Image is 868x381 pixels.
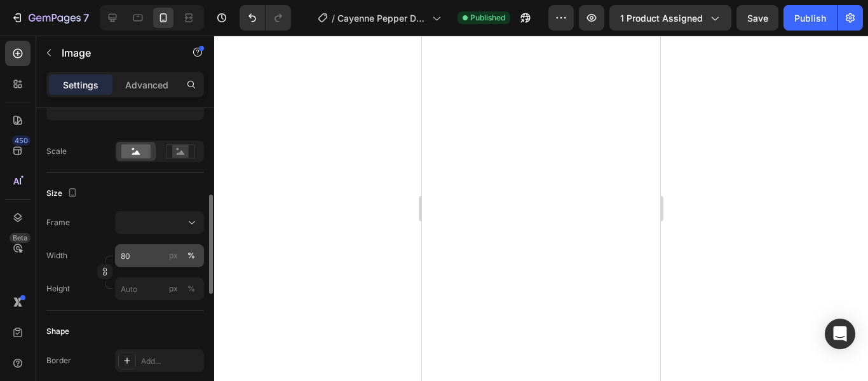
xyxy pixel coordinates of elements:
[12,135,31,146] div: 450
[5,5,95,31] button: 7
[240,5,291,31] div: Undo/Redo
[825,319,855,349] div: Open Intercom Messenger
[46,217,70,228] label: Frame
[169,250,178,261] div: px
[141,356,201,367] div: Add...
[46,326,69,337] div: Shape
[125,78,168,92] p: Advanced
[184,248,199,263] button: px
[794,11,826,25] div: Publish
[62,45,170,60] p: Image
[83,10,89,25] p: 7
[747,13,768,24] span: Save
[46,355,71,366] div: Border
[166,281,181,296] button: %
[46,283,70,294] label: Height
[169,283,178,294] div: px
[63,78,98,92] p: Settings
[337,11,427,25] span: Cayenne Pepper Drops
[184,281,199,296] button: px
[736,5,778,31] button: Save
[46,250,67,261] label: Width
[187,250,195,261] div: %
[46,146,67,157] div: Scale
[115,244,204,267] input: px%
[10,233,31,243] div: Beta
[470,12,505,24] span: Published
[783,5,837,31] button: Publish
[46,185,80,202] div: Size
[422,36,660,381] iframe: Design area
[187,283,195,294] div: %
[115,277,204,300] input: px%
[609,5,731,31] button: 1 product assigned
[166,248,181,263] button: %
[332,11,335,25] span: /
[620,11,703,25] span: 1 product assigned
